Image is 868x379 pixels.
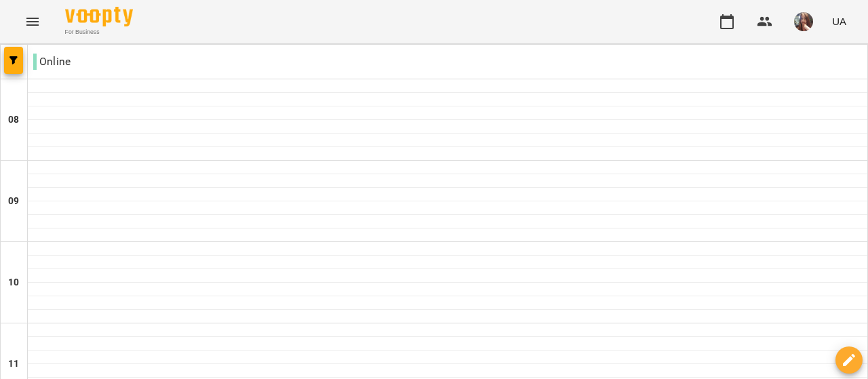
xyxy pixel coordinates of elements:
[8,113,19,127] h6: 08
[65,7,133,26] img: Voopty Logo
[8,194,19,209] h6: 09
[832,14,846,28] span: UA
[827,9,852,34] button: UA
[33,54,71,70] p: Online
[16,5,49,38] button: Menu
[65,28,133,37] span: For Business
[8,357,19,372] h6: 11
[794,12,813,31] img: 0ee1f4be303f1316836009b6ba17c5c5.jpeg
[8,275,19,290] h6: 10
